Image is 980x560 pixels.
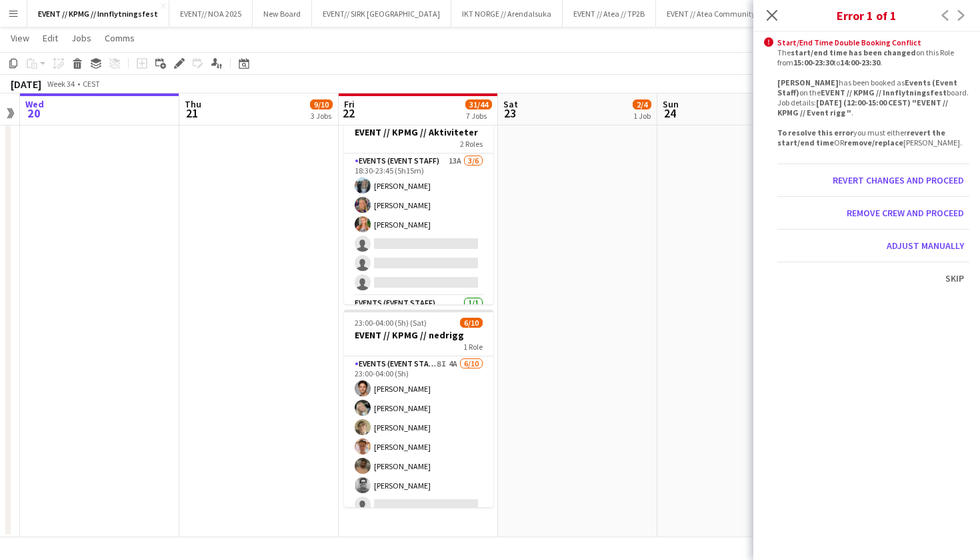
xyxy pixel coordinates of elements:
[66,29,97,47] a: Jobs
[23,105,44,121] span: 20
[344,154,493,296] app-card-role: Events (Event Staff)13A3/618:30-23:45 (5h15m)[PERSON_NAME][PERSON_NAME][PERSON_NAME]
[253,1,312,27] button: New Board
[827,170,969,191] button: Revert changes and proceed
[821,87,947,97] b: EVENT // KPMG // Innflytningsfest
[460,318,483,328] span: 6/10
[105,32,135,44] span: Comms
[503,98,518,110] span: Sat
[169,1,253,27] button: EVENT// NOA 2025
[661,105,679,121] span: 24
[342,105,355,121] span: 22
[344,98,355,110] span: Fri
[310,99,333,109] span: 9/10
[793,57,833,67] b: 15:00-23:30
[451,1,563,27] button: IKT NORGE // Arendalsuka
[344,310,493,507] app-job-card: 23:00-04:00 (5h) (Sat)6/10EVENT // KPMG // nedrigg1 RoleEvents (Event Staff)8I4A6/1023:00-04:00 (...
[312,1,451,27] button: EVENT// SIRK [GEOGRAPHIC_DATA]
[344,296,493,341] app-card-role: Events (Event Staff)1/1
[71,32,91,44] span: Jobs
[25,98,44,110] span: Wed
[881,235,969,256] button: Adjust manually
[99,29,140,47] a: Comms
[44,79,77,89] span: Week 34
[633,111,651,121] div: 1 Job
[777,127,853,137] b: To resolve this error
[663,98,679,110] span: Sun
[463,342,483,352] span: 1 Role
[11,32,29,44] span: View
[37,29,63,47] a: Edit
[344,107,493,304] app-job-card: 18:30-04:00 (9h30m) (Sat)4/7EVENT // KPMG // Aktiviteter2 RolesEvents (Event Staff)13A3/618:30-23...
[777,77,839,87] b: [PERSON_NAME]
[5,29,35,47] a: View
[753,7,980,24] h3: Error 1 of 1
[11,77,41,91] div: [DATE]
[83,79,100,89] div: CEST
[940,268,969,289] button: Skip
[466,111,491,121] div: 7 Jobs
[311,111,332,121] div: 3 Jobs
[777,37,969,47] div: Start/End Time Double Booking Conflict
[656,1,784,27] button: EVENT // Atea Community 2025
[501,105,518,121] span: 23
[777,97,948,117] b: [DATE] (12:00-15:00 CEST) "EVENT // KPMG // Event rigg "
[43,32,58,44] span: Edit
[355,318,427,328] span: 23:00-04:00 (5h) (Sat)
[563,1,656,27] button: EVENT // Atea // TP2B
[344,329,493,341] h3: EVENT // KPMG // nedrigg
[185,98,201,110] span: Thu
[777,77,957,97] b: Events (Event Staff)
[777,127,945,148] b: revert the start/end time
[777,47,969,148] div: The on this Role from to . has been booked as on the board. Job details: . you must either OR [PE...
[465,99,492,109] span: 31/44
[460,139,483,149] span: 2 Roles
[27,1,169,27] button: EVENT // KPMG // Innflytningsfest
[791,47,916,57] b: start/end time has been changed
[344,126,493,138] h3: EVENT // KPMG // Aktiviteter
[633,99,651,109] span: 2/4
[841,202,969,224] button: Remove crew and proceed
[844,137,903,148] b: remove/replace
[183,105,201,121] span: 21
[840,57,880,67] b: 14:00-23:30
